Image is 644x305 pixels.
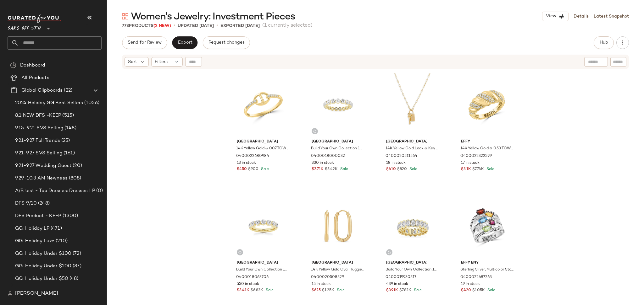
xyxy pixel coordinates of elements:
[15,162,71,169] span: 9.21-9.27 Wedding Guest
[386,260,439,266] span: [GEOGRAPHIC_DATA]
[236,267,289,273] span: Build Your Own Collection 14K Yellow Gold & 7 Natural Floating Diamond Wedding Band
[15,99,83,107] span: 2024 Holiday GG Best Sellers
[386,281,408,287] span: 439 in stock
[122,24,129,28] span: 773
[485,167,494,171] span: Sale
[177,40,192,45] span: Export
[311,153,345,159] span: 0400018000032
[311,275,344,280] span: 0400020508529
[456,73,519,136] img: 0400022322599_YELLOWGOLD
[237,167,247,172] span: $450
[172,36,197,49] button: Export
[15,112,61,119] span: 8.1 NEW DFS -KEEP
[122,36,167,49] button: Send for Review
[313,129,317,133] img: svg%3e
[60,137,70,144] span: (25)
[386,267,439,273] span: Build Your Own Collection 14K Yellow Gold Lab Grown Diamond Channel Eternity Ring
[237,281,259,287] span: 550 in stock
[122,13,128,19] img: svg%3e
[63,125,76,132] span: (148)
[472,288,485,293] span: $1.05K
[21,87,63,94] span: Global Clipboards
[131,11,295,23] span: Women's Jewelry: Investment Pieces
[15,200,37,207] span: DFS 9/10
[128,59,137,65] span: Sort
[8,21,41,33] span: Saks OFF 5TH
[8,291,13,296] img: svg%3e
[208,40,245,45] span: Request changes
[95,187,103,195] span: (0)
[236,153,269,159] span: 0400022680984
[399,288,411,293] span: $7.82K
[37,200,50,207] span: (248)
[71,250,81,257] span: (72)
[15,275,68,282] span: GG: Holiday Under $50
[461,160,480,166] span: 17 in stock
[472,167,484,172] span: $7.74K
[408,167,417,171] span: Sale
[574,13,589,20] a: Details
[15,175,68,182] span: 9.29-10.3 AM Newness
[21,74,49,82] span: All Products
[8,14,61,23] img: cfy_white_logo.C9jOOHJF.svg
[386,139,439,145] span: [GEOGRAPHIC_DATA]
[71,263,81,270] span: (87)
[312,167,324,172] span: $2.71K
[232,194,295,258] img: 0400018063706_2TCWYELLOWGOLD
[307,73,370,136] img: 0400018000032_2TCWYELLOWGOLD
[49,225,62,232] span: (471)
[232,73,295,136] img: 0400022680984
[460,275,492,280] span: 0400022687263
[15,263,71,270] span: GG: Holiday Under $200
[460,153,492,159] span: 0400022322599
[127,40,162,45] span: Send for Review
[15,290,58,297] span: [PERSON_NAME]
[386,275,416,280] span: 0400019930517
[339,167,348,171] span: Sale
[413,288,422,292] span: Sale
[325,167,338,172] span: $5.42K
[178,23,214,29] p: updated [DATE]
[15,250,71,257] span: GG: Holiday Under $100
[311,146,364,152] span: Build Your Own Collection 14K Yellow Gold & Lab Grown Round Diamond Floating Eternity Band
[461,288,471,293] span: $420
[15,137,60,144] span: 9.21-9.27 Fall Trends
[71,162,82,169] span: (20)
[237,288,249,293] span: $3.41K
[220,23,260,29] p: Exported [DATE]
[386,146,439,152] span: 14K Yellow Gold Lock & Key Paperclip Chain Necklace
[381,73,444,136] img: 0400020511564
[238,250,242,254] img: svg%3e
[15,150,62,157] span: 9.21-9.27 SVS Selling
[546,14,556,19] span: View
[397,167,407,172] span: $820
[203,36,250,49] button: Request changes
[63,87,72,94] span: (22)
[54,238,68,245] span: (210)
[312,281,331,287] span: 15 in stock
[599,40,608,45] span: Hub
[236,146,289,152] span: 14K Yellow Gold & 0.07 TCW Diamond Ring
[386,167,396,172] span: $410
[20,62,45,69] span: Dashboard
[155,59,168,65] span: Filters
[264,288,274,292] span: Sale
[10,62,16,68] img: svg%3e
[460,146,514,152] span: 14K Yellow Gold & 0.53 TCW Diamond Croissant Ring
[15,125,63,132] span: 9.15-9.21 SVS Selling
[61,212,78,220] span: (1300)
[68,175,81,182] span: (808)
[386,153,417,159] span: 0400020511564
[456,194,519,258] img: 0400022687263_SILVER
[486,288,495,292] span: Sale
[312,139,365,145] span: [GEOGRAPHIC_DATA]
[83,99,99,107] span: (1056)
[322,288,334,293] span: $1.25K
[542,12,569,21] button: View
[251,288,263,293] span: $6.82K
[312,160,334,166] span: 330 in stock
[461,167,471,172] span: $3.1K
[386,288,398,293] span: $3.91K
[62,150,75,157] span: (161)
[312,260,365,266] span: [GEOGRAPHIC_DATA]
